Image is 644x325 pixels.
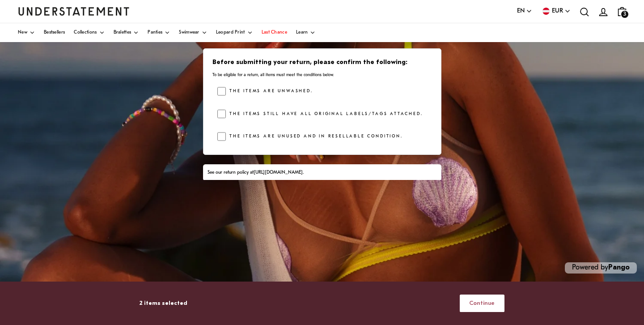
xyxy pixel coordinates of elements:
[541,6,571,16] button: EUR
[18,7,130,15] a: Understatement Homepage
[254,170,303,175] a: [URL][DOMAIN_NAME]
[262,30,287,35] span: Last Chance
[18,23,35,42] a: New
[114,30,131,35] span: Bralettes
[212,72,431,78] p: To be eligible for a return, all items must meet the conditions below.
[565,262,637,274] p: Powered by
[216,23,253,42] a: Leopard Print
[74,30,97,35] span: Collections
[208,169,436,176] div: See our return policy at .
[226,87,313,96] label: The items are unwashed.
[44,30,65,35] span: Bestsellers
[226,132,402,141] label: The items are unused and in resellable condition.
[517,6,532,16] button: EN
[18,30,27,35] span: New
[74,23,104,42] a: Collections
[296,23,316,42] a: Learn
[552,6,563,16] span: EUR
[226,110,423,119] label: The items still have all original labels/tags attached.
[212,58,431,67] h3: Before submitting your return, please confirm the following:
[613,2,631,21] a: 3
[148,30,162,35] span: Panties
[296,30,308,35] span: Learn
[148,23,170,42] a: Panties
[179,23,207,42] a: Swimwear
[114,23,139,42] a: Bralettes
[216,30,245,35] span: Leopard Print
[621,11,628,18] span: 3
[44,23,65,42] a: Bestsellers
[608,264,630,271] a: Pango
[179,30,199,35] span: Swimwear
[517,6,525,16] span: EN
[262,23,287,42] a: Last Chance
